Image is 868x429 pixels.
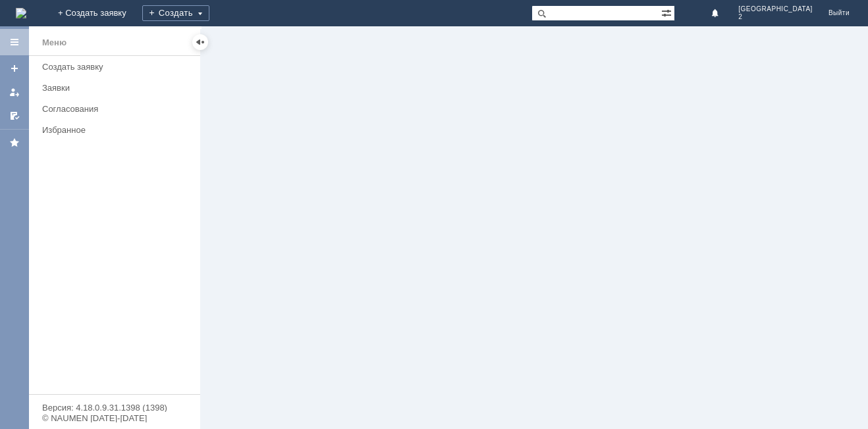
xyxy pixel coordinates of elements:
a: Согласования [37,99,198,119]
div: Меню [42,35,67,51]
div: Согласования [42,104,192,114]
span: [GEOGRAPHIC_DATA] [738,5,813,13]
div: © NAUMEN [DATE]-[DATE] [42,414,187,422]
div: Избранное [42,125,178,135]
a: Заявки [37,78,198,98]
div: Создать [142,5,209,21]
a: Мои заявки [4,82,25,103]
a: Мои согласования [4,105,25,126]
div: Версия: 4.18.0.9.31.1398 (1398) [42,403,187,412]
span: 2 [738,13,813,21]
a: Создать заявку [4,58,25,79]
img: logo [16,8,26,18]
div: Создать заявку [42,62,192,72]
a: Создать заявку [37,57,198,77]
a: Перейти на домашнюю страницу [16,8,26,18]
div: Скрыть меню [192,34,208,50]
div: Заявки [42,83,192,93]
span: Расширенный поиск [661,6,674,18]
